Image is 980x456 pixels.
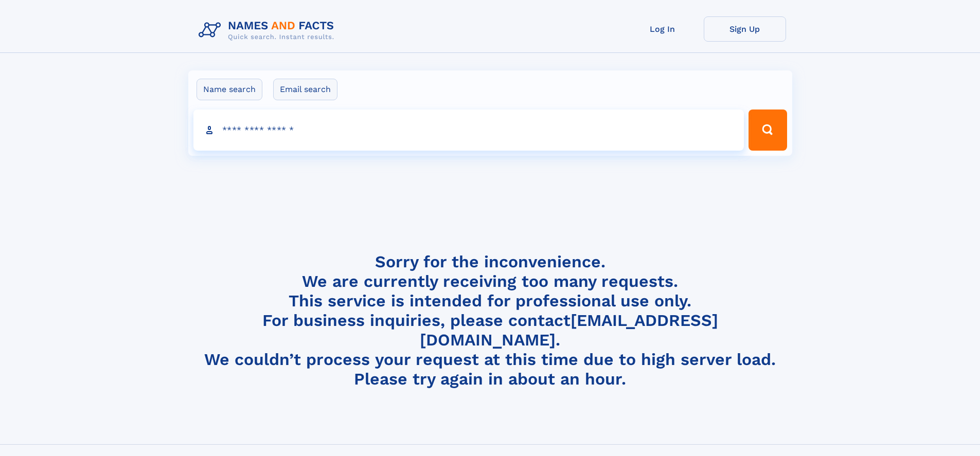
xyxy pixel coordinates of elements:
[197,79,262,100] label: Name search
[749,110,787,151] button: Search Button
[273,79,337,100] label: Email search
[704,16,786,42] a: Sign Up
[194,16,343,44] img: Logo Names and Facts
[621,16,704,42] a: Log In
[193,110,744,151] input: search input
[194,252,786,389] h4: Sorry for the inconvenience. We are currently receiving too many requests. This service is intend...
[420,311,718,350] a: [EMAIL_ADDRESS][DOMAIN_NAME]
